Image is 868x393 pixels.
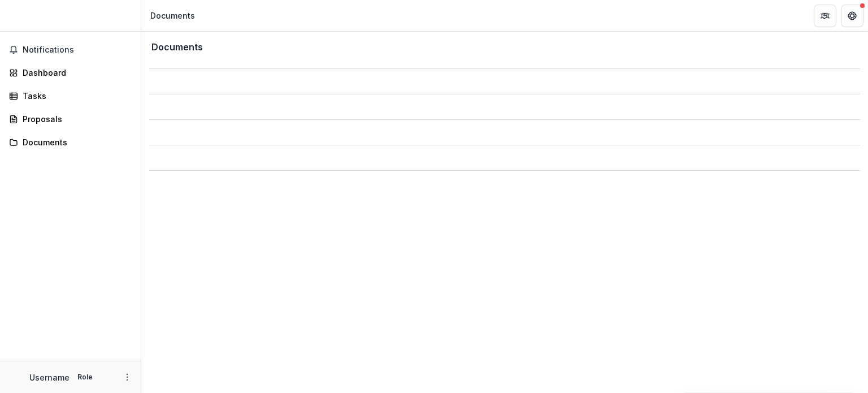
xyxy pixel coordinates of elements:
div: Dashboard [23,67,127,79]
nav: breadcrumb [146,7,199,24]
a: Documents [5,133,136,152]
button: Notifications [5,41,136,59]
a: Proposals [5,110,136,128]
button: Get Help [841,5,863,27]
a: Dashboard [5,63,136,82]
div: Tasks [23,90,127,102]
div: Documents [150,10,195,21]
h3: Documents [151,42,203,53]
button: Partners [814,5,836,27]
span: Notifications [23,45,132,55]
a: Tasks [5,87,136,105]
p: Username [29,372,70,383]
p: Role [74,372,96,382]
button: More [120,370,134,384]
div: Proposals [23,113,127,125]
div: Documents [23,136,127,148]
